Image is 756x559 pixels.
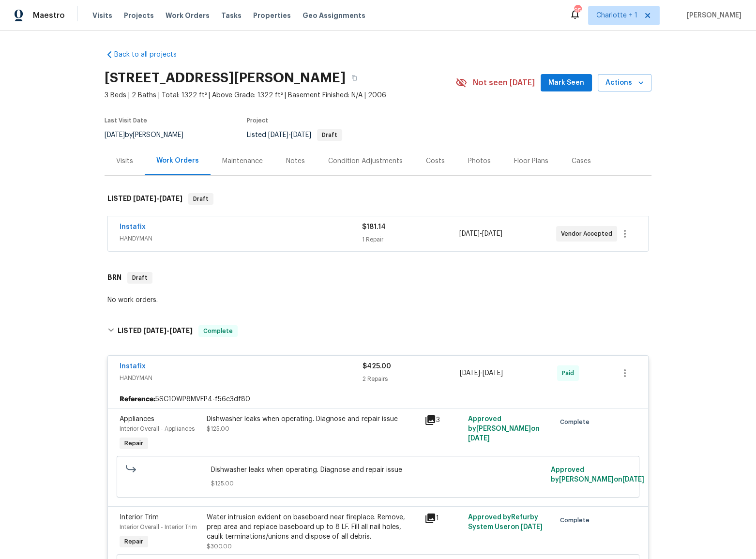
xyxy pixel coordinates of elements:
[105,73,346,83] h2: [STREET_ADDRESS][PERSON_NAME]
[291,132,311,138] span: [DATE]
[107,295,649,305] div: No work orders.
[473,78,535,88] span: Not seen [DATE]
[128,273,151,283] span: Draft
[207,513,419,542] div: Water intrusion evident on baseboard near fireplace. Remove, prep area and replace baseboard up t...
[468,435,490,442] span: [DATE]
[120,426,195,432] span: Interior Overall - Appliances
[247,118,268,123] span: Project
[561,229,616,239] span: Vendor Accepted
[521,524,543,530] span: [DATE]
[562,368,578,378] span: Paid
[551,467,644,483] span: Approved by [PERSON_NAME] on
[120,234,362,243] span: HANDYMAN
[362,224,386,230] span: $181.14
[683,11,741,20] span: [PERSON_NAME]
[105,262,651,293] div: BRN Draft
[363,374,460,384] div: 2 Repairs
[222,156,263,166] div: Maintenance
[560,515,593,525] span: Complete
[560,417,593,427] span: Complete
[221,12,242,19] span: Tasks
[166,11,210,20] span: Work Orders
[362,235,459,244] div: 1 Repair
[253,11,291,20] span: Properties
[120,363,146,370] a: Instafix
[302,11,365,20] span: Geo Assignments
[169,327,193,334] span: [DATE]
[105,118,147,123] span: Last Visit Date
[207,414,419,424] div: Dishwasher leaks when operating. Diagnose and repair issue
[143,327,166,334] span: [DATE]
[159,195,182,202] span: [DATE]
[622,476,644,483] span: [DATE]
[468,156,491,166] div: Photos
[460,368,503,378] span: -
[105,132,125,138] span: [DATE]
[572,156,591,166] div: Cases
[483,370,503,377] span: [DATE]
[424,414,462,426] div: 3
[548,77,584,89] span: Mark Seen
[120,514,159,521] span: Interior Trim
[108,391,648,408] div: 5SC10WP8MVFP4-f56c3df80
[105,50,197,60] a: Back to all projects
[105,316,651,347] div: LISTED [DATE]-[DATE]Complete
[124,11,154,20] span: Projects
[211,465,545,475] span: Dishwasher leaks when operating. Diagnose and repair issue
[598,74,651,92] button: Actions
[133,195,156,202] span: [DATE]
[121,438,147,448] span: Repair
[120,394,155,404] b: Reference:
[596,11,637,20] span: Charlotte + 1
[328,156,403,166] div: Condition Adjustments
[33,11,65,20] span: Maestro
[459,229,502,239] span: -
[120,373,363,383] span: HANDYMAN
[207,544,232,549] span: $300.00
[346,69,363,87] button: Copy Address
[211,479,545,488] span: $125.00
[105,91,455,100] span: 3 Beds | 2 Baths | Total: 1322 ft² | Above Grade: 1322 ft² | Basement Finished: N/A | 2006
[105,183,651,214] div: LISTED [DATE]-[DATE]Draft
[424,513,462,524] div: 1
[605,77,644,89] span: Actions
[247,132,342,138] span: Listed
[468,514,543,530] span: Approved by Refurby System User on
[459,230,480,237] span: [DATE]
[121,537,147,546] span: Repair
[460,370,480,377] span: [DATE]
[514,156,548,166] div: Floor Plans
[92,11,112,20] span: Visits
[120,224,146,230] a: Instafix
[105,129,195,141] div: by [PERSON_NAME]
[118,325,193,337] h6: LISTED
[189,194,212,204] span: Draft
[541,74,592,92] button: Mark Seen
[468,416,540,442] span: Approved by [PERSON_NAME] on
[107,272,121,284] h6: BRN
[268,132,311,138] span: -
[318,132,341,138] span: Draft
[116,156,133,166] div: Visits
[133,195,182,202] span: -
[268,132,288,138] span: [DATE]
[207,426,229,432] span: $125.00
[426,156,445,166] div: Costs
[574,6,581,15] div: 95
[156,156,199,166] div: Work Orders
[120,524,197,530] span: Interior Overall - Interior Trim
[199,326,237,336] span: Complete
[286,156,305,166] div: Notes
[107,193,182,205] h6: LISTED
[363,363,391,370] span: $425.00
[482,230,502,237] span: [DATE]
[120,416,154,423] span: Appliances
[143,327,193,334] span: -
